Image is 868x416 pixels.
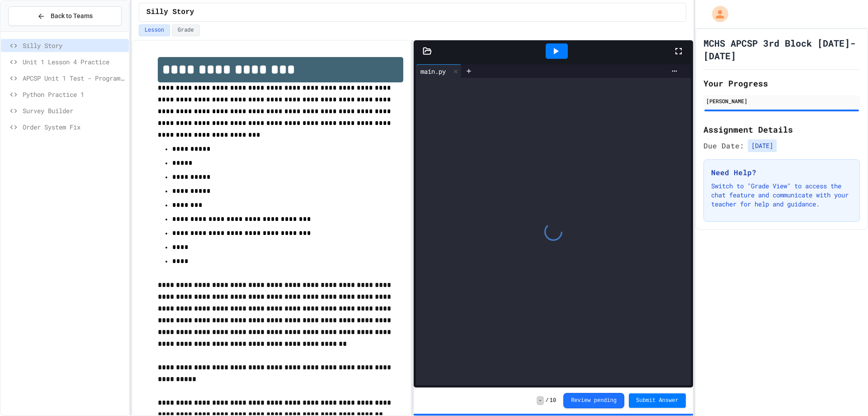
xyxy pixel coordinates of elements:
span: Order System Fix [23,122,125,132]
div: My Account [703,4,731,24]
span: Due Date: [703,140,744,151]
span: Silly Story [146,7,194,18]
span: 10 [550,397,556,404]
span: [DATE] [748,139,777,152]
h2: Assignment Details [703,123,860,136]
div: main.py [416,67,450,76]
button: Lesson [139,24,170,36]
span: APCSP Unit 1 Test - Programming Question [23,73,125,83]
span: Python Practice 1 [23,90,125,99]
button: Review pending [563,393,624,408]
span: Survey Builder [23,106,125,115]
span: Unit 1 Lesson 4 Practice [23,57,125,67]
span: - [537,396,543,405]
h1: MCHS APCSP 3rd Block [DATE]-[DATE] [703,37,860,62]
div: [PERSON_NAME] [706,97,857,105]
button: Grade [172,24,200,36]
span: Back to Teams [51,11,93,21]
button: Back to Teams [8,6,122,26]
span: Silly Story [23,41,125,50]
span: / [546,397,549,404]
p: Switch to "Grade View" to access the chat feature and communicate with your teacher for help and ... [711,182,852,209]
span: Submit Answer [636,397,679,404]
button: Submit Answer [629,393,686,408]
h3: Need Help? [711,167,852,178]
div: main.py [416,64,462,78]
h2: Your Progress [703,77,860,90]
